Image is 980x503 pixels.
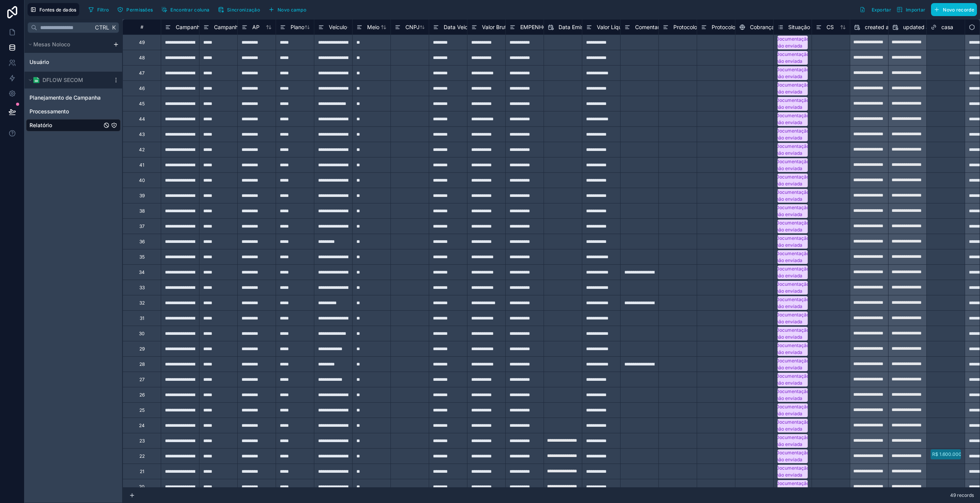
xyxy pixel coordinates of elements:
button: Permissões [114,4,155,15]
div: Usuário [26,56,121,68]
div: 33 [139,285,145,291]
span: Campanha 2 [214,23,246,31]
span: Valor Líquido [597,23,629,31]
img: Logotipo do Planilhas Google [33,77,39,83]
div: 46 [139,85,145,92]
button: Novo campo [266,4,309,15]
span: Campanha [176,23,203,31]
div: 31 [140,315,144,321]
div: Documentação não enviada [776,342,809,356]
button: Logotipo do Planilhas GoogleDFLOW SECOM [26,75,110,85]
div: Documentação não enviada [776,128,809,141]
div: Documentação não enviada [776,143,809,157]
div: Planejamento de Campanha [26,92,121,104]
div: Documentação não enviada [776,97,809,111]
div: Documentação não enviada [776,250,809,264]
span: CNPJ [405,23,420,31]
div: Documentação não enviada [776,158,809,172]
span: Situação [788,23,810,31]
div: Documentação não enviada [776,112,809,126]
div: Documentação não enviada [776,51,809,65]
div: 26 [139,392,145,398]
div: Documentação não enviada [776,480,809,494]
font: K [112,24,116,31]
span: updated at [903,23,931,31]
span: AP [252,23,260,31]
span: EMPENHO [520,23,547,31]
font: Usuário [29,59,49,65]
div: Documentação não enviada [776,220,809,233]
div: R$ 1.600.000,00 [932,451,969,458]
button: Encontrar coluna [158,4,212,15]
div: Relatório [26,119,121,131]
font: Relatório [29,122,52,128]
span: Protocolo [673,23,697,31]
button: Filtro [85,4,112,15]
button: Sincronização [215,4,263,15]
font: Exportar [872,7,891,13]
font: Ctrl [95,24,109,31]
div: Documentação não enviada [776,403,809,417]
div: 34 [139,269,145,275]
div: Documentação não enviada [776,373,809,387]
div: Documentação não enviada [776,296,809,310]
div: 43 [139,131,145,138]
div: Documentação não enviada [776,82,809,95]
a: Usuário [29,58,94,66]
div: Documentação não enviada [776,434,809,448]
div: Documentação não enviada [776,189,809,203]
font: Processamento [29,108,69,115]
div: 30 [139,331,145,337]
a: Sincronização [215,4,266,15]
div: 23 [139,438,145,444]
div: 22 [139,453,145,459]
div: Documentação não enviada [776,449,809,463]
div: Documentação não enviada [776,327,809,341]
div: 40 [139,177,145,184]
div: conteúdo rolável [24,36,122,135]
span: created at [865,23,891,31]
div: 44 [139,116,145,122]
button: Novo recorde [931,3,977,16]
span: Comentarios [635,23,666,31]
button: Importar [894,3,928,16]
div: 45 [139,101,145,107]
span: Plano [291,23,304,31]
a: Processamento [29,108,102,115]
div: 24 [139,423,145,429]
font: Permissões [126,7,153,13]
div: 37 [139,223,145,229]
button: Mesas Noloco [26,39,110,50]
div: Documentação não enviada [776,235,809,249]
span: Valor Bruto Cliente [482,23,528,31]
div: Documentação não enviada [776,265,809,279]
div: Documentação não enviada [776,357,809,371]
font: Fontes de dados [39,7,77,13]
font: DFLOW SECOM [42,77,83,83]
a: Relatório [29,121,102,129]
button: Exportar [857,3,894,16]
span: casa [941,23,953,31]
div: Documentação não enviada [776,281,809,295]
div: Documentação não enviada [776,465,809,478]
a: Planejamento de Campanha [29,94,102,102]
div: Documentação não enviada [776,36,809,49]
font: Encontrar coluna [170,7,209,13]
font: Planejamento de Campanha [29,94,101,101]
div: 32 [139,300,145,306]
span: 49 records [950,492,974,498]
div: Documentação não enviada [776,174,809,187]
div: 28 [139,361,145,367]
span: CS [826,23,834,31]
font: Novo campo [278,7,306,13]
div: 36 [139,239,145,245]
div: Documentação não enviada [776,388,809,402]
button: Fontes de dados [28,3,79,16]
div: Documentação não enviada [776,204,809,218]
div: 42 [139,147,145,153]
div: 21 [140,469,144,475]
div: 48 [139,55,145,61]
a: Permissões [114,4,158,15]
span: Data Emissão [559,23,592,31]
div: Processamento [26,105,121,118]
